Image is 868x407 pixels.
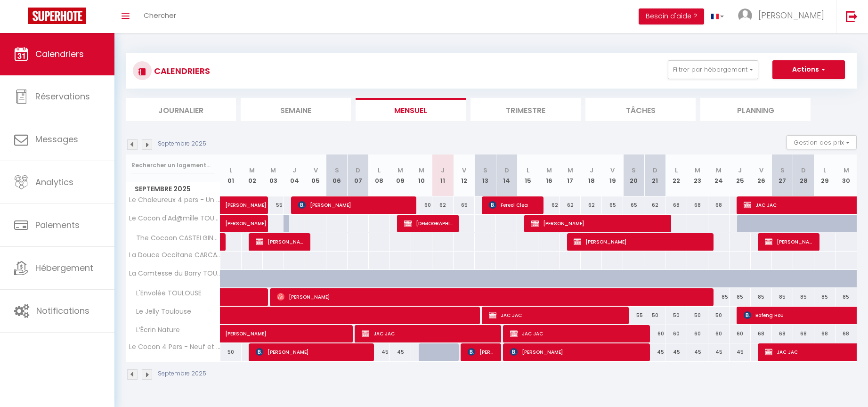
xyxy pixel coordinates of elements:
[256,343,369,361] span: [PERSON_NAME]
[793,155,814,196] th: 28
[335,166,339,175] abbr: S
[644,343,665,361] div: 45
[730,343,751,361] div: 45
[126,98,236,121] li: Journalier
[716,166,722,175] abbr: M
[665,307,687,324] div: 50
[348,155,369,196] th: 07
[665,325,687,342] div: 60
[538,155,560,196] th: 16
[356,98,466,121] li: Mensuel
[730,155,751,196] th: 25
[483,166,487,175] abbr: S
[695,166,700,175] abbr: M
[131,157,215,174] input: Rechercher un logement...
[687,155,708,196] th: 23
[560,155,581,196] th: 17
[128,233,222,244] span: The Cocoon CASTELGINEST
[128,252,222,259] span: La Douce Occitane CARCASSONNE
[128,215,222,222] span: Le Cocon d'Ad@mille TOURNEFEUILLE
[263,155,284,196] th: 03
[560,196,581,214] div: 62
[220,155,242,196] th: 01
[229,166,232,175] abbr: L
[632,166,636,175] abbr: S
[623,307,644,324] div: 55
[751,288,772,306] div: 85
[665,196,687,214] div: 68
[404,214,454,232] span: [DEMOGRAPHIC_DATA][PERSON_NAME] FRANCE FASCINATION
[128,270,222,277] span: La Comtesse du Barry TOULOUSE
[35,262,93,274] span: Hébergement
[390,155,411,196] th: 09
[644,155,665,196] th: 21
[793,325,814,342] div: 68
[844,166,849,175] abbr: M
[639,8,704,24] button: Besoin d'aide ?
[780,166,785,175] abbr: S
[475,155,496,196] th: 13
[772,325,793,342] div: 68
[158,139,206,148] p: Septembre 2025
[730,325,751,342] div: 60
[708,343,730,361] div: 45
[126,182,220,196] span: Septembre 2025
[787,135,857,149] button: Gestion des prix
[801,166,806,175] abbr: D
[623,196,644,214] div: 65
[814,288,836,306] div: 85
[751,155,772,196] th: 26
[517,155,538,196] th: 15
[687,196,708,214] div: 68
[220,343,242,361] div: 50
[256,233,305,251] span: [PERSON_NAME]
[411,155,432,196] th: 10
[758,9,824,21] span: [PERSON_NAME]
[653,166,657,175] abbr: D
[581,155,602,196] th: 18
[471,98,581,121] li: Trimestre
[432,196,454,214] div: 62
[128,343,222,350] span: Le Cocon 4 Pers - Neuf et Confortable - So Cozy
[356,166,360,175] abbr: D
[152,60,210,81] h3: CALENDRIERS
[277,288,708,306] span: [PERSON_NAME]
[708,288,730,306] div: 85
[510,343,644,361] span: [PERSON_NAME]
[326,155,348,196] th: 06
[468,343,496,361] span: [PERSON_NAME]
[687,343,708,361] div: 45
[36,305,89,317] span: Notifications
[419,166,424,175] abbr: M
[35,48,84,60] span: Calendriers
[708,307,730,324] div: 50
[708,325,730,342] div: 60
[793,288,814,306] div: 85
[390,343,411,361] div: 45
[158,369,206,378] p: Septembre 2025
[369,343,390,361] div: 45
[730,288,751,306] div: 85
[362,325,496,342] span: JAC JAC
[242,155,263,196] th: 02
[220,196,242,214] a: [PERSON_NAME]
[35,133,78,145] span: Messages
[220,325,242,343] a: [PERSON_NAME]
[298,196,411,214] span: [PERSON_NAME]
[574,233,708,251] span: [PERSON_NAME]
[314,166,318,175] abbr: V
[665,155,687,196] th: 22
[602,155,623,196] th: 19
[284,155,305,196] th: 04
[708,155,730,196] th: 24
[128,196,222,203] span: Le Chaleureux 4 pers - Un bijou de Toulouse - So Cozy
[568,166,573,175] abbr: M
[35,176,73,188] span: Analytics
[759,166,763,175] abbr: V
[687,307,708,324] div: 50
[504,166,509,175] abbr: D
[700,98,811,121] li: Planning
[590,166,593,175] abbr: J
[538,196,560,214] div: 62
[369,155,390,196] th: 08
